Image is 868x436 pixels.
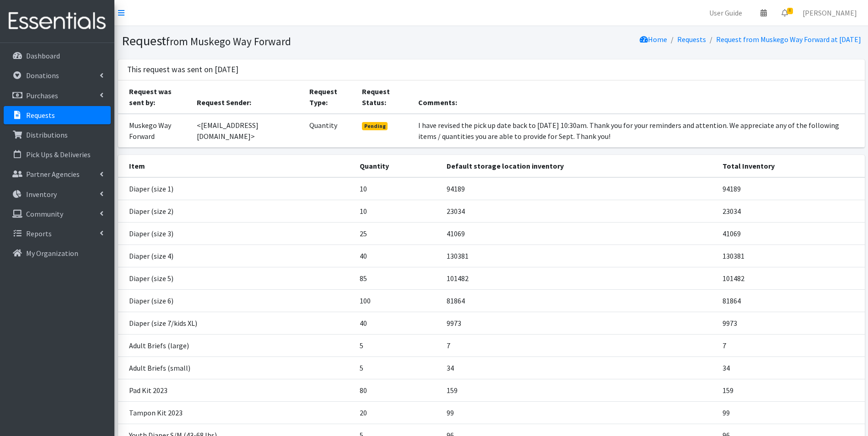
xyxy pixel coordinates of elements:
td: Diaper (size 5) [118,267,355,289]
td: Muskego Way Forward [118,114,191,148]
td: 85 [354,267,441,289]
td: 7 [717,334,865,356]
th: Item [118,155,355,177]
a: User Guide [702,4,749,22]
td: 100 [354,289,441,312]
td: 7 [441,334,717,356]
a: Pick Ups & Deliveries [4,145,111,164]
a: [PERSON_NAME] [795,4,864,22]
td: 5 [354,356,441,379]
td: Quantity [304,114,356,148]
td: 9973 [441,312,717,334]
td: 41069 [441,222,717,245]
td: 101482 [441,267,717,289]
td: 23034 [441,200,717,222]
a: Distributions [4,126,111,144]
a: Community [4,205,111,223]
small: from Muskego Way Forward [166,35,291,48]
td: Pad Kit 2023 [118,379,355,401]
h1: Request [122,33,488,49]
td: 80 [354,379,441,401]
td: 9973 [717,312,865,334]
td: Adult Briefs (small) [118,356,355,379]
p: Pick Ups & Deliveries [26,150,91,159]
a: Home [640,35,667,44]
td: I have revised the pick up date back to [DATE] 10:30am. Thank you for your reminders and attentio... [413,114,864,148]
td: Diaper (size 7/kids XL) [118,312,355,334]
a: 8 [774,4,795,22]
th: Request Status: [356,80,413,114]
p: Community [26,209,63,218]
td: 159 [717,379,865,401]
th: Comments: [413,80,864,114]
td: Diaper (size 6) [118,289,355,312]
a: Requests [677,35,706,44]
a: Inventory [4,185,111,203]
td: 81864 [441,289,717,312]
th: Quantity [354,155,441,177]
p: Partner Agencies [26,170,80,179]
a: Purchases [4,86,111,105]
td: Tampon Kit 2023 [118,401,355,424]
td: 5 [354,334,441,356]
td: 94189 [717,177,865,200]
td: 23034 [717,200,865,222]
td: 130381 [441,245,717,267]
p: Donations [26,71,59,80]
th: Total Inventory [717,155,865,177]
a: Requests [4,106,111,124]
td: 40 [354,312,441,334]
td: 20 [354,401,441,424]
td: 40 [354,245,441,267]
td: Diaper (size 1) [118,177,355,200]
td: 101482 [717,267,865,289]
p: Inventory [26,190,57,199]
h3: This request was sent on [DATE] [127,65,238,74]
td: 81864 [717,289,865,312]
td: 25 [354,222,441,245]
p: Distributions [26,130,68,139]
p: My Organization [26,249,78,258]
a: My Organization [4,244,111,262]
td: 10 [354,200,441,222]
span: Pending [362,122,388,130]
a: Request from Muskego Way Forward at [DATE] [716,35,861,44]
td: Diaper (size 2) [118,200,355,222]
span: 8 [787,8,793,14]
td: 41069 [717,222,865,245]
td: Diaper (size 3) [118,222,355,245]
td: 99 [441,401,717,424]
p: Reports [26,229,52,238]
td: 34 [717,356,865,379]
p: Requests [26,111,55,120]
th: Request Type: [304,80,356,114]
th: Request Sender: [191,80,304,114]
td: 130381 [717,245,865,267]
td: 159 [441,379,717,401]
p: Purchases [26,91,58,100]
td: Diaper (size 4) [118,245,355,267]
a: Partner Agencies [4,165,111,183]
p: Dashboard [26,51,60,60]
td: <[EMAIL_ADDRESS][DOMAIN_NAME]> [191,114,304,148]
th: Default storage location inventory [441,155,717,177]
td: 10 [354,177,441,200]
td: 99 [717,401,865,424]
td: 34 [441,356,717,379]
a: Donations [4,66,111,85]
th: Request was sent by: [118,80,191,114]
td: Adult Briefs (large) [118,334,355,356]
a: Reports [4,224,111,243]
img: HumanEssentials [4,6,111,37]
a: Dashboard [4,47,111,65]
td: 94189 [441,177,717,200]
